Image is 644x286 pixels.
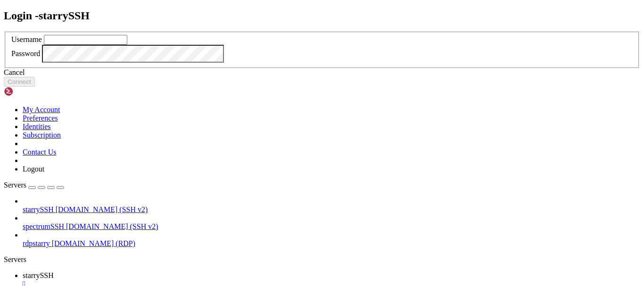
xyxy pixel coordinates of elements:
[66,222,158,230] span: [DOMAIN_NAME] (SSH v2)
[23,148,57,156] a: Contact Us
[23,271,54,279] span: starrySSH
[52,239,135,247] span: [DOMAIN_NAME] (RDP)
[4,77,35,87] button: Connect
[23,239,50,247] span: rdpstarry
[23,197,640,214] li: starrySSH [DOMAIN_NAME] (SSH v2)
[11,49,40,57] label: Password
[4,87,58,96] img: Shellngn
[23,123,51,131] a: Identities
[23,231,640,248] li: rdpstarry [DOMAIN_NAME] (RDP)
[23,106,60,114] a: My Account
[23,205,640,214] a: starrySSH [DOMAIN_NAME] (SSH v2)
[4,68,640,77] div: Cancel
[4,9,640,22] h2: Login - starrySSH
[4,181,26,189] span: Servers
[23,131,61,139] a: Subscription
[23,205,54,213] span: starrySSH
[23,114,58,122] a: Preferences
[4,255,640,264] div: Servers
[23,222,640,231] a: spectrumSSH [DOMAIN_NAME] (SSH v2)
[11,35,42,43] label: Username
[23,222,64,230] span: spectrumSSH
[56,205,148,213] span: [DOMAIN_NAME] (SSH v2)
[4,181,64,189] a: Servers
[23,165,44,173] a: Logout
[23,239,640,248] a: rdpstarry [DOMAIN_NAME] (RDP)
[23,214,640,231] li: spectrumSSH [DOMAIN_NAME] (SSH v2)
